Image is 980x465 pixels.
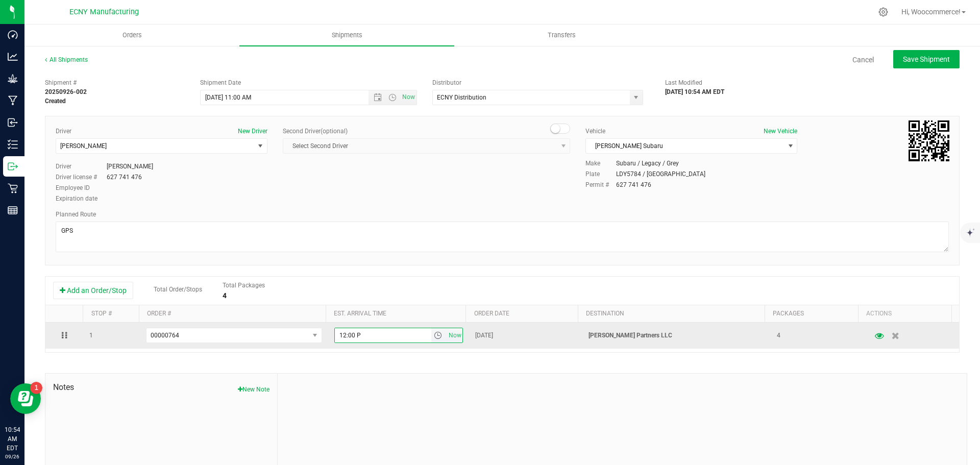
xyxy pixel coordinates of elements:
[107,173,142,182] div: 627 741 476
[8,95,18,106] inline-svg: Manufacturing
[8,161,18,172] inline-svg: Outbound
[56,194,107,203] label: Expiration date
[56,211,96,218] span: Planned Route
[283,127,348,136] label: Second Driver
[384,93,401,102] span: Open the time view
[784,139,797,153] span: select
[45,56,88,63] a: All Shipments
[308,328,321,342] span: select
[877,7,890,17] div: Manage settings
[8,117,18,128] inline-svg: Inbound
[474,310,509,317] a: Order date
[585,159,616,168] label: Make
[585,127,605,136] label: Vehicle
[56,127,71,136] label: Driver
[10,383,41,414] iframe: Resource center
[5,453,20,460] p: 09/26
[446,328,462,342] span: select
[586,139,784,153] span: [PERSON_NAME] Subaru
[446,328,463,343] span: Set Current date
[89,331,93,340] span: 1
[239,25,454,46] a: Shipments
[53,381,269,394] span: Notes
[454,25,669,46] a: Transfers
[852,55,874,65] a: Cancel
[909,120,949,161] img: Scan me!
[8,52,18,62] inline-svg: Analytics
[318,31,376,40] span: Shipments
[586,310,624,317] a: Destination
[8,183,18,193] inline-svg: Retail
[321,128,348,135] span: (optional)
[238,127,267,136] button: New Driver
[200,78,241,87] label: Shipment Date
[254,139,267,153] span: select
[154,286,202,293] span: Total Order/Stops
[334,310,386,317] a: Est. arrival time
[616,159,679,168] div: Subaru / Legacy / Grey
[777,331,780,340] span: 4
[91,310,112,317] a: Stop #
[475,331,493,340] span: [DATE]
[909,120,949,161] qrcode: 20250926-002
[109,31,156,40] span: Orders
[630,90,643,105] span: select
[24,25,239,46] a: Orders
[431,328,446,342] span: select
[764,127,797,136] button: New Vehicle
[585,180,616,189] label: Permit #
[893,50,960,68] button: Save Shipment
[45,88,87,95] strong: 20250926-002
[433,90,624,105] input: Select
[60,142,107,150] span: [PERSON_NAME]
[107,162,153,171] div: [PERSON_NAME]
[30,382,42,394] iframe: Resource center unread badge
[585,169,616,179] label: Plate
[238,385,269,394] button: New Note
[773,310,804,317] a: Packages
[45,97,66,105] strong: Created
[8,30,18,40] inline-svg: Dashboard
[56,173,107,182] label: Driver license #
[151,332,179,339] span: 00000764
[616,169,705,179] div: LDY5784 / [GEOGRAPHIC_DATA]
[147,310,171,317] a: Order #
[858,305,951,323] th: Actions
[69,8,139,16] span: ECNY Manufacturing
[903,55,950,63] span: Save Shipment
[665,88,724,95] strong: [DATE] 10:54 AM EDT
[665,78,702,87] label: Last Modified
[589,331,765,340] p: [PERSON_NAME] Partners LLC
[400,90,418,105] span: Set Current date
[5,425,20,453] p: 10:54 AM EDT
[223,282,265,289] span: Total Packages
[534,31,590,40] span: Transfers
[616,180,651,189] div: 627 741 476
[369,93,386,102] span: Open the date view
[53,282,133,299] button: Add an Order/Stop
[432,78,461,87] label: Distributor
[8,74,18,84] inline-svg: Grow
[223,291,227,300] strong: 4
[901,8,961,16] span: Hi, Woocommerce!
[45,78,185,87] span: Shipment #
[8,205,18,215] inline-svg: Reports
[56,162,107,171] label: Driver
[56,183,107,192] label: Employee ID
[8,139,18,150] inline-svg: Inventory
